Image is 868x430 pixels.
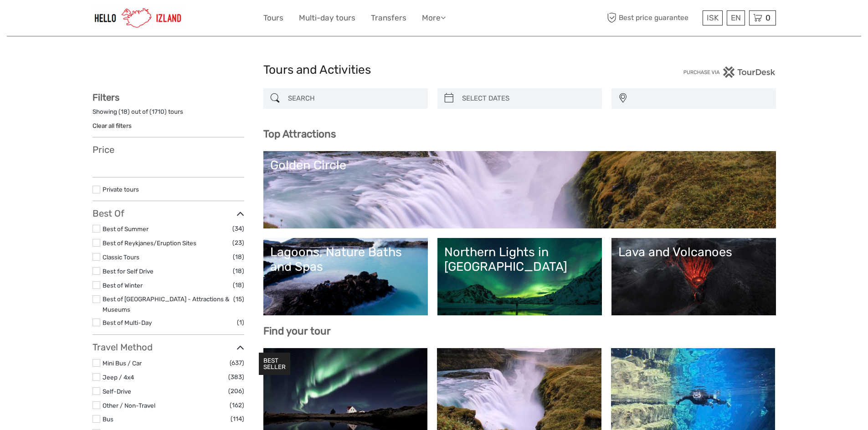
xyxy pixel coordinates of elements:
b: Top Attractions [263,128,336,140]
a: Classic Tours [103,253,139,261]
a: Multi-day tours [299,11,355,25]
h1: Tours and Activities [263,63,605,77]
span: 0 [764,13,772,22]
a: Bus [103,415,113,423]
div: Lava and Volcanoes [618,245,769,259]
img: PurchaseViaTourDesk.png [683,66,776,78]
a: Private tours [103,186,139,193]
a: Jeep / 4x4 [103,374,134,381]
span: Best price guarantee [605,10,700,25]
a: Best of Multi-Day [103,319,152,326]
img: 1270-cead85dc-23af-4572-be81-b346f9cd5751_logo_small.jpg [92,7,184,29]
div: Lagoons, Nature Baths and Spas [270,245,421,274]
div: Northern Lights in [GEOGRAPHIC_DATA] [444,245,595,274]
a: Lava and Volcanoes [618,245,769,309]
span: (637) [230,358,244,368]
a: Self-Drive [103,388,131,395]
span: (206) [228,386,244,396]
label: 18 [121,107,128,116]
span: (15) [233,294,244,304]
label: 1710 [152,107,164,116]
a: Mini Bus / Car [103,359,142,367]
span: (1) [237,317,244,328]
div: EN [727,10,745,25]
a: Golden Circle [270,158,769,222]
span: (383) [228,372,244,382]
span: (18) [233,252,244,262]
a: Clear all filters [92,122,132,129]
a: Transfers [371,11,406,25]
span: ISK [707,13,719,22]
span: (162) [230,400,244,410]
a: Tours [263,11,283,25]
a: Best of Summer [103,225,149,233]
div: Showing ( ) out of ( ) tours [92,107,244,121]
input: SEARCH [284,91,423,106]
b: Find your tour [263,325,331,337]
h3: Best Of [92,208,244,219]
h3: Travel Method [92,342,244,353]
span: (23) [232,238,244,248]
span: (18) [233,266,244,276]
h3: Price [92,144,244,155]
strong: Filters [92,92,119,103]
div: BEST SELLER [259,353,290,375]
span: (114) [231,414,244,424]
input: SELECT DATES [458,91,597,106]
div: Golden Circle [270,158,769,172]
a: Best of Reykjanes/Eruption Sites [103,239,196,247]
a: Lagoons, Nature Baths and Spas [270,245,421,309]
a: Best of [GEOGRAPHIC_DATA] - Attractions & Museums [103,295,229,313]
a: Northern Lights in [GEOGRAPHIC_DATA] [444,245,595,309]
a: Other / Non-Travel [103,402,155,409]
span: (18) [233,280,244,290]
span: (34) [232,223,244,234]
a: Best for Self Drive [103,268,154,275]
a: Best of Winter [103,282,143,289]
a: More [422,11,446,25]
